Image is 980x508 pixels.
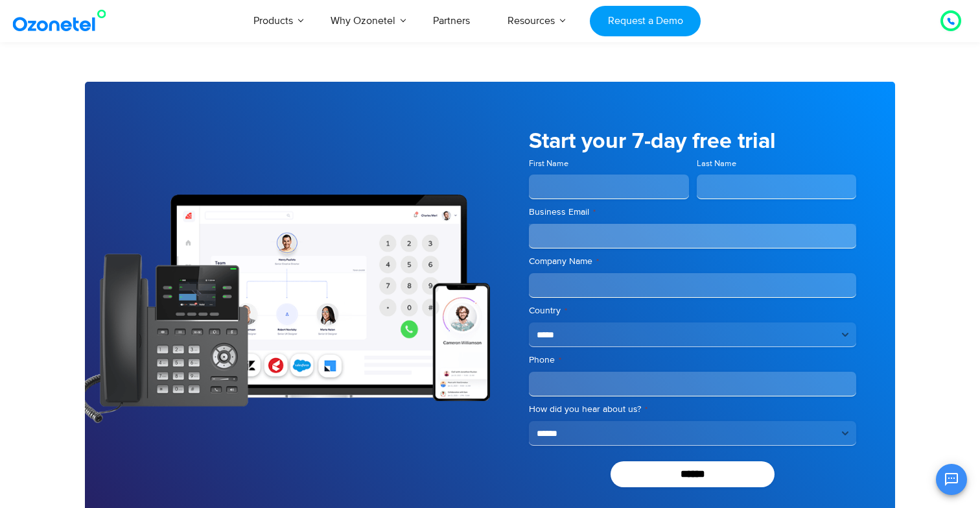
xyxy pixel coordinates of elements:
a: Request a Demo [590,6,701,36]
label: First Name [529,158,689,170]
label: Last Name [697,158,857,170]
h5: Start your 7-day free trial [529,130,856,152]
label: Business Email [529,206,856,219]
label: Company Name [529,255,856,268]
label: How did you hear about us? [529,403,856,416]
label: Country [529,304,856,317]
label: Phone [529,354,856,367]
button: Open chat [936,464,967,495]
